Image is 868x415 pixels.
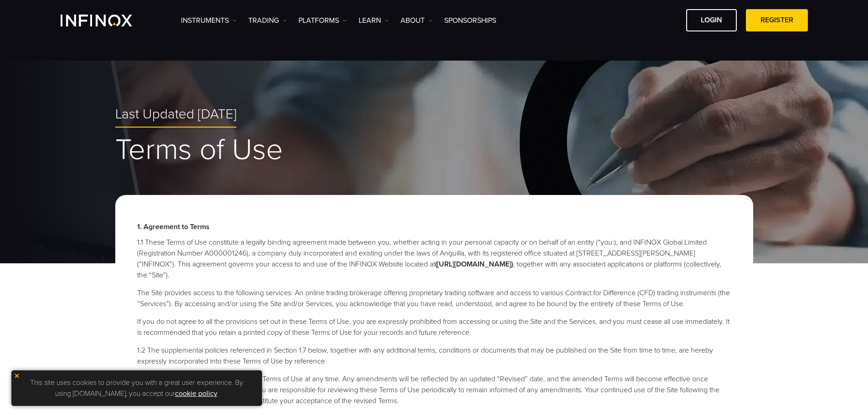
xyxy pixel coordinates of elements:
[137,316,731,338] li: If you do not agree to all the provisions set out in these Terms of Use, you are expressly prohib...
[16,375,257,401] p: This site uses cookies to provide you with a great user experience. By using [DOMAIN_NAME], you a...
[137,222,210,231] strong: 1. Agreement to Terms
[61,15,154,26] a: INFINOX Logo
[444,15,496,26] a: SPONSORSHIPS
[181,15,237,26] a: Instruments
[115,106,236,123] span: Last Updated [DATE]
[137,237,731,281] li: 1.1 These Terms of Use constitute a legally binding agreement made between you, whether acting in...
[746,9,808,31] a: REGISTER
[248,15,287,26] a: TRADING
[401,15,433,26] a: ABOUT
[298,15,347,26] a: PLATFORMS
[137,374,731,406] li: 1.3 We reserve the right to amend these Terms of Use at any time. Any amendments will be reflecte...
[137,287,731,309] li: The Site provides access to the following services: An online trading brokerage offering propriet...
[137,345,731,367] li: 1.2 The supplemental policies referenced in Section 1.7 below, together with any additional terms...
[14,373,20,379] img: yellow close icon
[115,134,753,165] h1: Terms of Use
[359,15,389,26] a: Learn
[686,9,737,31] a: LOGIN
[175,389,217,398] a: cookie policy
[435,260,513,269] a: ([URL][DOMAIN_NAME])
